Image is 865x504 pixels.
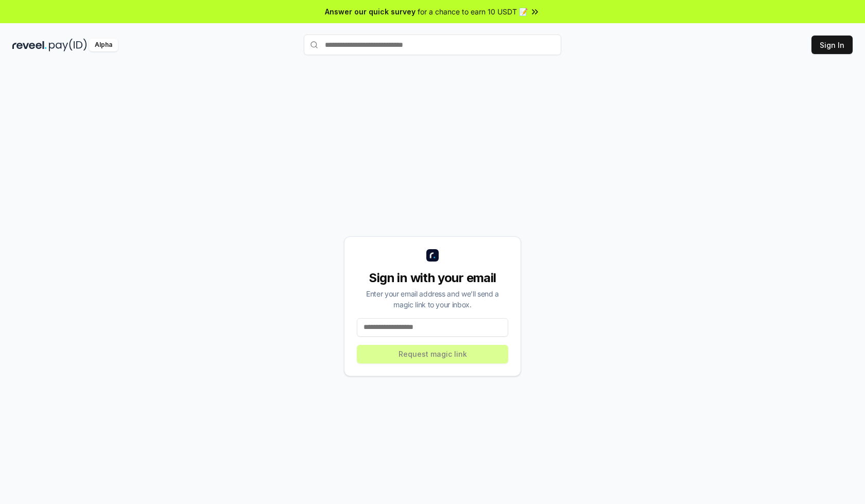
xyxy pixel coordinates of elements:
[357,270,508,286] div: Sign in with your email
[357,288,508,310] div: Enter your email address and we’ll send a magic link to your inbox.
[12,39,47,51] img: reveel_dark
[89,39,118,51] div: Alpha
[426,249,439,262] img: logo_small
[811,36,853,54] button: Sign In
[49,39,87,51] img: pay_id
[418,6,528,17] span: for a chance to earn 10 USDT 📝
[325,6,416,17] span: Answer our quick survey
